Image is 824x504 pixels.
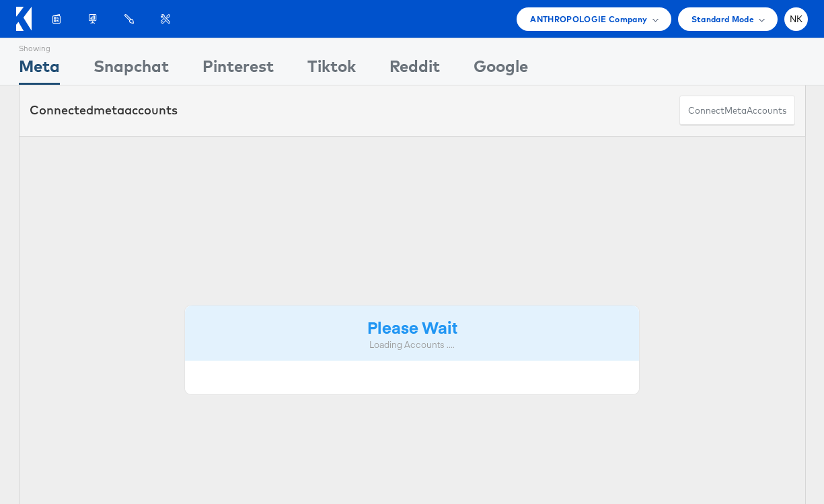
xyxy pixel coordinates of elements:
[367,316,457,338] strong: Please Wait
[724,104,747,117] span: meta
[307,55,356,85] div: Tiktok
[30,102,178,119] div: Connected accounts
[389,55,440,85] div: Reddit
[679,96,795,126] button: ConnectmetaAccounts
[474,55,528,85] div: Google
[790,15,803,24] span: NK
[530,12,647,26] span: ANTHROPOLOGIE Company
[93,102,124,118] span: meta
[19,38,60,55] div: Showing
[93,55,169,85] div: Snapchat
[19,55,60,85] div: Meta
[195,338,630,351] div: Loading Accounts ....
[202,55,274,85] div: Pinterest
[691,12,754,26] span: Standard Mode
